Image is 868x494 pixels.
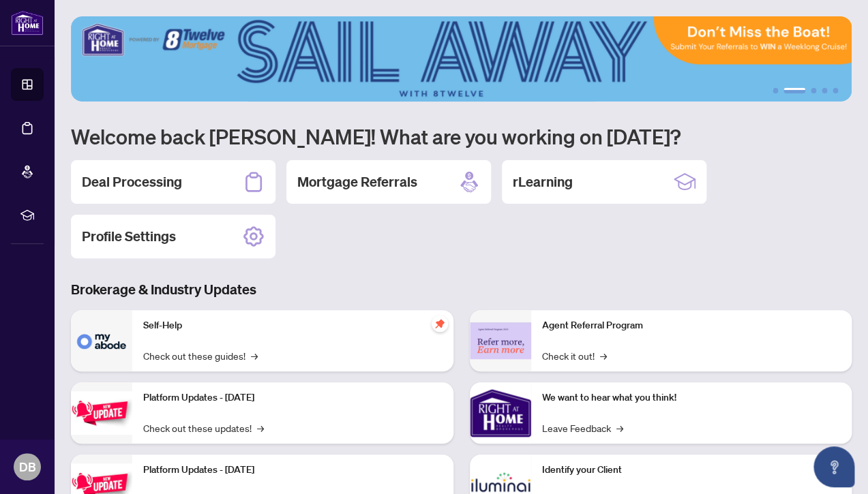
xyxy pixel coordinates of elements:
[811,88,816,93] button: 3
[833,88,838,93] button: 5
[143,318,443,333] p: Self-Help
[251,348,258,363] span: →
[143,463,443,478] p: Platform Updates - [DATE]
[513,172,573,191] h2: rLearning
[822,88,827,93] button: 4
[542,318,841,333] p: Agent Referral Program
[470,382,531,444] img: We want to hear what you think!
[813,446,854,487] button: Open asap
[71,310,132,371] img: Self-Help
[19,457,36,476] span: DB
[773,88,778,93] button: 1
[432,315,448,332] span: pushpin
[71,123,852,149] h1: Welcome back [PERSON_NAME]! What are you working on [DATE]?
[542,463,841,478] p: Identify your Client
[143,348,258,363] a: Check out these guides!→
[616,420,623,435] span: →
[82,227,176,246] h2: Profile Settings
[470,322,531,360] img: Agent Referral Program
[143,390,443,405] p: Platform Updates - [DATE]
[71,280,852,299] h3: Brokerage & Industry Updates
[297,172,417,191] h2: Mortgage Referrals
[257,420,264,435] span: →
[71,391,132,434] img: Platform Updates - July 21, 2025
[542,390,841,405] p: We want to hear what you think!
[783,88,805,93] button: 2
[542,348,607,363] a: Check it out!→
[542,420,623,435] a: Leave Feedback→
[143,420,264,435] a: Check out these updates!→
[82,172,182,191] h2: Deal Processing
[71,16,852,102] img: Slide 1
[600,348,607,363] span: →
[11,10,44,35] img: logo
